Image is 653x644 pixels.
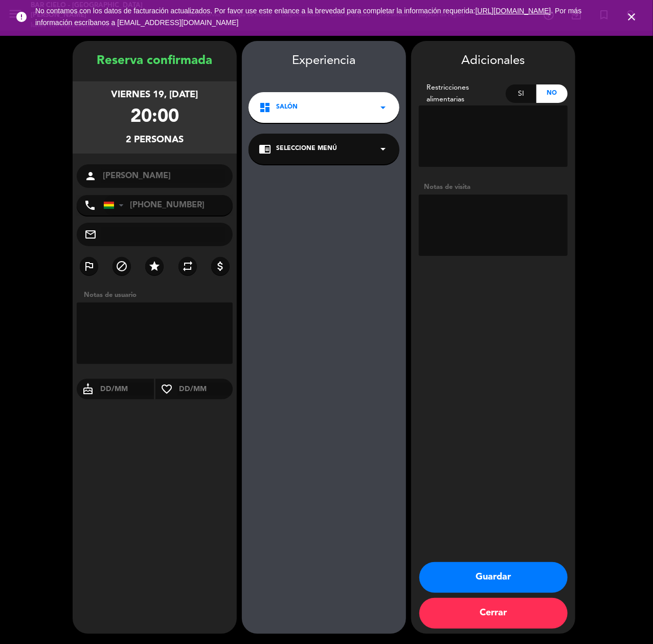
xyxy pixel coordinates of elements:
[116,260,128,272] i: block
[242,51,406,71] div: Experiencia
[276,144,337,154] span: Seleccione Menú
[15,11,28,23] i: error
[77,383,99,395] i: cake
[155,383,178,395] i: favorite_border
[419,51,568,71] div: Adicionales
[83,260,95,272] i: outlined_flag
[377,101,389,114] i: arrow_drop_down
[35,7,581,27] span: No contamos con los datos de facturación actualizados. Por favor use este enlance a la brevedad p...
[419,562,568,593] button: Guardar
[625,11,638,23] i: close
[84,170,97,182] i: person
[84,199,96,211] i: phone
[126,133,184,147] div: 2 personas
[259,143,271,155] i: chrome_reader_mode
[259,101,271,114] i: dashboard
[536,84,568,103] div: No
[419,82,506,105] div: Restricciones alimentarias
[377,143,389,155] i: arrow_drop_down
[148,260,161,272] i: star
[506,84,537,103] div: Si
[35,7,581,27] a: . Por más información escríbanos a [EMAIL_ADDRESS][DOMAIN_NAME]
[476,7,551,15] a: [URL][DOMAIN_NAME]
[419,598,568,629] button: Cerrar
[130,102,179,133] div: 20:00
[111,88,198,102] div: viernes 19, [DATE]
[99,383,154,396] input: DD/MM
[419,182,568,192] div: Notas de visita
[214,260,227,272] i: attach_money
[182,260,194,272] i: repeat
[276,102,298,113] span: Salón
[104,196,127,215] div: Bolivia: +591
[73,51,237,71] div: Reserva confirmada
[178,383,233,396] input: DD/MM
[79,290,237,300] div: Notas de usuario
[84,228,97,241] i: mail_outline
